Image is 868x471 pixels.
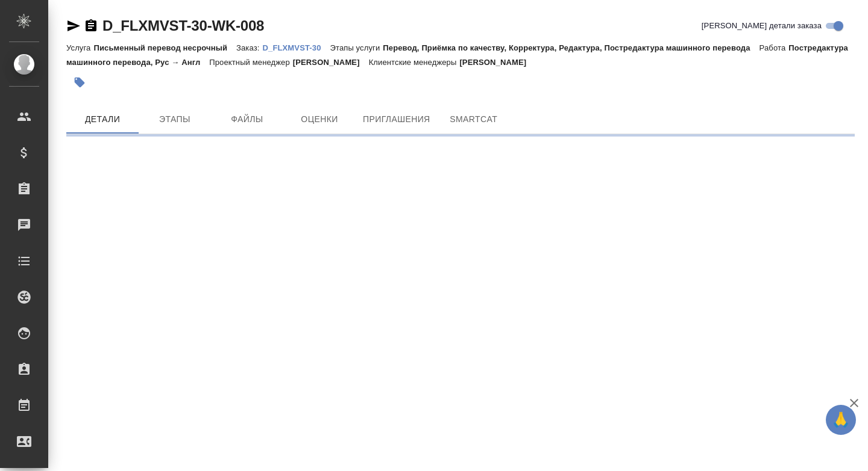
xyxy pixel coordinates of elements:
button: Скопировать ссылку [84,19,98,33]
button: Скопировать ссылку для ЯМессенджера [66,19,81,33]
span: SmartCat [445,112,503,127]
button: Добавить тэг [66,69,93,96]
p: Клиентские менеджеры [369,58,460,67]
p: Работа [759,43,789,52]
p: Постредактура машинного перевода, Рус → Англ [66,43,848,67]
button: 🙏 [826,405,856,435]
p: [PERSON_NAME] [293,58,369,67]
span: Этапы [146,112,204,127]
span: [PERSON_NAME] детали заказа [702,20,822,32]
span: Файлы [218,112,276,127]
p: [PERSON_NAME] [459,58,535,67]
a: D_FLXMVST-30-WK-008 [102,17,264,34]
a: D_FLXMVST-30 [262,42,330,52]
span: Приглашения [363,112,430,127]
p: D_FLXMVST-30 [262,43,330,52]
p: Заказ: [236,43,262,52]
span: Оценки [291,112,348,127]
span: 🙏 [831,407,851,433]
p: Письменный перевод несрочный [93,43,236,52]
p: Этапы услуги [330,43,383,52]
span: Детали [74,112,131,127]
p: Перевод, Приёмка по качеству, Корректура, Редактура, Постредактура машинного перевода [383,43,759,52]
p: Услуга [66,43,93,52]
p: Проектный менеджер [209,58,292,67]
